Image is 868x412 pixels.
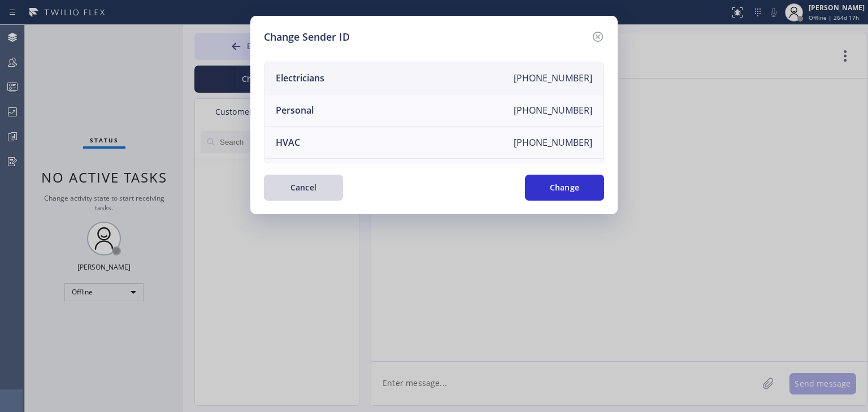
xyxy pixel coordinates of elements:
div: Personal [276,104,314,116]
div: [PHONE_NUMBER] [514,136,592,149]
h5: Change Sender ID [264,29,350,45]
div: Electricians [276,72,324,84]
button: Change [525,175,604,201]
div: [PHONE_NUMBER] [514,104,592,116]
button: Cancel [264,175,343,201]
div: HVAC [276,136,300,149]
div: [PHONE_NUMBER] [514,72,592,84]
